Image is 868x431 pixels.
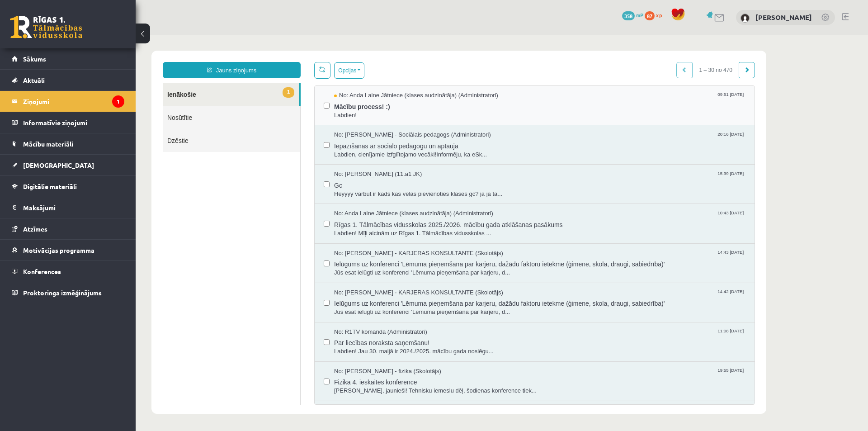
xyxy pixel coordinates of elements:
[23,267,61,275] span: Konferences
[636,11,643,19] span: mP
[12,155,124,175] a: [DEMOGRAPHIC_DATA]
[580,293,610,300] span: 11:08 [DATE]
[198,183,610,194] span: Rīgas 1. Tālmācības vidusskolas 2025./2026. mācību gada atklāšanas pasākums
[580,135,610,142] span: 15:39 [DATE]
[12,133,124,154] a: Mācību materiāli
[198,135,286,144] span: No: [PERSON_NAME] (11.a1 JK)
[622,11,643,19] a: 358 mP
[198,352,610,360] span: [PERSON_NAME], jaunieši! Tehnisku iemeslu dēļ, šodienas konference tiek...
[147,52,159,63] span: 1
[198,144,610,155] span: Gc
[198,96,355,104] span: No: [PERSON_NAME] - Sociālais pedagogs (Administratori)
[198,332,306,341] span: No: [PERSON_NAME] - fizika (Skolotājs)
[645,11,666,19] a: 87 xp
[656,11,662,19] span: xp
[198,28,229,44] button: Opcijas
[23,197,124,218] legend: Maksājumi
[645,11,655,20] span: 87
[198,57,363,65] span: No: Anda Laine Jātniece (klases audzinātāja) (Administratori)
[23,225,47,233] span: Atzīmes
[198,96,610,124] a: No: [PERSON_NAME] - Sociālais pedagogs (Administratori) 20:16 [DATE] Iepazīšanās ar sociālo pedag...
[198,273,610,282] span: Jūs esat ielūgti uz konferenci 'Lēmuma pieņemšana par karjeru, d...
[12,176,124,197] a: Digitālie materiāli
[622,11,635,20] span: 358
[198,76,610,85] span: Labdien!
[580,332,610,339] span: 19:55 [DATE]
[198,254,368,262] span: No: [PERSON_NAME] - KARJERAS KONSULTANTE (Skolotājs)
[198,194,610,203] span: Labdien! Mīļi aicinām uz Rīgas 1. Tālmācības vidusskolas ...
[23,55,46,63] span: Sākums
[198,135,610,163] a: No: [PERSON_NAME] (11.a1 JK) 15:39 [DATE] Gc Heyyyy varbūt ir kāds kas vēlas pievienoties klases ...
[12,218,124,239] a: Atzīmes
[198,341,610,352] span: Fizika 4. ieskaites konference
[27,48,163,71] a: 1Ienākošie
[12,240,124,260] a: Motivācijas programma
[198,293,292,302] span: No: R1TV komanda (Administratori)
[198,175,358,183] span: No: Anda Laine Jātniece (klases audzinātāja) (Administratori)
[198,313,610,321] span: Labdien! Jau 30. maijā ir 2024./2025. mācību gada noslēgu...
[12,112,124,133] a: Informatīvie ziņojumi
[198,175,610,203] a: No: Anda Laine Jātniece (klases audzinātāja) (Administratori) 10:43 [DATE] Rīgas 1. Tālmācības vi...
[198,116,610,124] span: Labdien, cienījamie Izfglītojamo vecāki!Informēju, ka eSk...
[198,214,368,223] span: No: [PERSON_NAME] - KARJERAS KONSULTANTE (Skolotājs)
[198,214,610,242] a: No: [PERSON_NAME] - KARJERAS KONSULTANTE (Skolotājs) 14:43 [DATE] Ielūgums uz konferenci 'Lēmuma ...
[198,57,610,85] a: No: Anda Laine Jātniece (klases audzinātāja) (Administratori) 09:51 [DATE] Mācību process! :) Lab...
[27,27,165,43] a: Jauns ziņojums
[198,254,610,282] a: No: [PERSON_NAME] - KARJERAS KONSULTANTE (Skolotājs) 14:42 [DATE] Ielūgums uz konferenci 'Lēmuma ...
[198,65,610,76] span: Mācību process! :)
[23,76,45,84] span: Aktuāli
[580,96,610,103] span: 20:16 [DATE]
[198,104,610,116] span: Iepazīšanās ar sociālo pedagogu un aptauja
[12,261,124,282] a: Konferences
[12,48,124,69] a: Sākums
[198,262,610,273] span: Ielūgums uz konferenci 'Lēmuma pieņemšana par karjeru, dažādu faktoru ietekme (ģimene, skola, dra...
[580,175,610,181] span: 10:43 [DATE]
[27,94,165,117] a: Dzēstie
[198,293,610,321] a: No: R1TV komanda (Administratori) 11:08 [DATE] Par liecības noraksta saņemšanu! Labdien! Jau 30. ...
[580,57,610,63] span: 09:51 [DATE]
[23,91,124,112] legend: Ziņojumi
[557,27,604,43] span: 1 – 30 no 470
[198,234,610,242] span: Jūs esat ielūgti uz konferenci 'Lēmuma pieņemšana par karjeru, d...
[112,95,124,108] i: 1
[198,301,610,313] span: Par liecības noraksta saņemšanu!
[27,71,165,94] a: Nosūtītie
[12,282,124,303] a: Proktoringa izmēģinājums
[23,182,77,190] span: Digitālie materiāli
[23,289,102,297] span: Proktoringa izmēģinājums
[12,197,124,218] a: Maksājumi
[755,13,812,22] a: [PERSON_NAME]
[12,91,124,112] a: Ziņojumi1
[198,155,610,164] span: Heyyyy varbūt ir kāds kas vēlas pievienoties klases gc? ja jā ta...
[12,70,124,90] a: Aktuāli
[23,161,94,169] span: [DEMOGRAPHIC_DATA]
[198,332,610,360] a: No: [PERSON_NAME] - fizika (Skolotājs) 19:55 [DATE] Fizika 4. ieskaites konference [PERSON_NAME],...
[23,112,124,133] legend: Informatīvie ziņojumi
[580,254,610,260] span: 14:42 [DATE]
[10,16,82,38] a: Rīgas 1. Tālmācības vidusskola
[198,223,610,234] span: Ielūgums uz konferenci 'Lēmuma pieņemšana par karjeru, dažādu faktoru ietekme (ģimene, skola, dra...
[741,14,750,23] img: Artjoms Grebežs
[23,246,94,254] span: Motivācijas programma
[580,214,610,221] span: 14:43 [DATE]
[23,140,73,148] span: Mācību materiāli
